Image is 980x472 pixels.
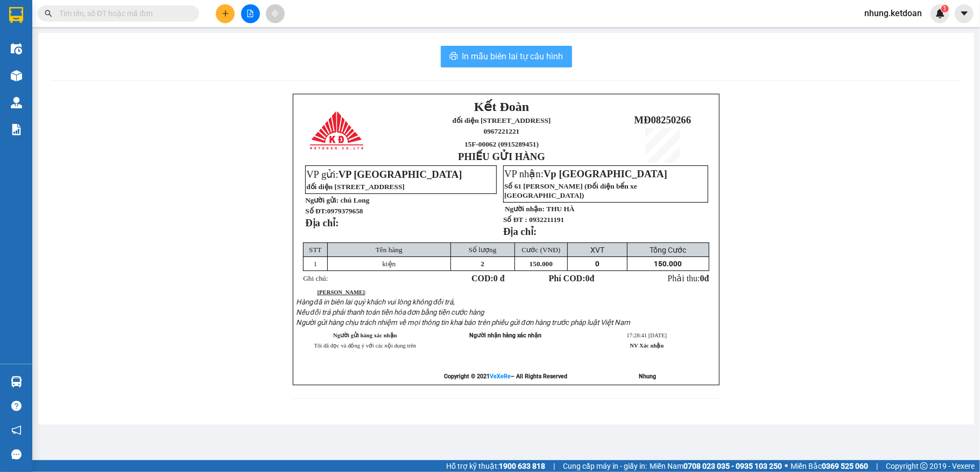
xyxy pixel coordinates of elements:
[544,168,667,179] span: Vp [GEOGRAPHIC_DATA]
[935,9,945,18] img: icon-new-feature
[471,274,505,283] strong: COD:
[522,246,561,254] span: Cước (VNĐ)
[266,4,285,23] button: aim
[499,462,545,470] strong: 1900 633 818
[462,50,563,63] span: In mẫu biên lai tự cấu hình
[791,460,868,472] span: Miền Bắc
[856,6,930,20] span: nhung.ketdoan
[469,332,541,339] span: Người nhận hàng xác nhận
[876,460,878,472] span: |
[530,260,553,268] span: 150.000
[339,169,462,180] span: VP [GEOGRAPHIC_DATA]
[11,97,22,108] img: warehouse-icon
[595,260,600,268] span: 0
[76,32,112,40] span: 0967221221
[310,112,365,150] img: logo
[941,5,949,12] sup: 1
[296,308,484,316] span: Nếu đổi trả phải thanh toán tiền hóa đơn bằng tiền cước hàng
[306,169,462,180] span: VP gửi:
[441,46,572,67] button: printerIn mẫu biên lai tự cấu hình
[271,10,279,17] span: aim
[341,196,370,204] span: chú Long
[464,140,539,148] span: 15F-00062 (0915289451)
[549,274,595,283] strong: Phí COD: đ
[484,127,520,135] span: 0967221221
[6,16,42,54] img: logo
[305,217,339,228] strong: Địa chỉ:
[333,332,397,338] strong: Người gửi hàng xác nhận
[505,205,545,213] strong: Người nhận:
[314,260,318,268] span: 1
[920,462,928,470] span: copyright
[504,168,667,179] span: VP nhận:
[50,53,137,64] strong: PHIẾU GỬI HÀNG
[634,114,692,126] span: MĐ08250266
[626,332,667,338] span: 17:28:41 [DATE]
[449,52,458,62] span: printer
[822,462,868,470] strong: 0369 525 060
[11,43,22,54] img: warehouse-icon
[306,183,405,191] span: đối diện [STREET_ADDRESS]
[11,449,22,460] span: message
[305,207,363,215] strong: Số ĐT:
[490,373,511,380] a: VeXeRe
[654,260,682,268] span: 150.000
[446,460,545,472] span: Hỗ trợ kỹ thuật:
[586,274,590,283] span: 0
[222,10,229,17] span: plus
[785,464,788,468] span: ⚪️
[481,260,484,268] span: 2
[453,116,551,124] span: đối diện [STREET_ADDRESS]
[9,7,23,23] img: logo-vxr
[66,6,121,20] span: Kết Đoàn
[309,246,322,254] span: STT
[563,460,647,472] span: Cung cấp máy in - giấy in:
[504,182,637,199] span: Số 61 [PERSON_NAME] (Đối diện bến xe [GEOGRAPHIC_DATA])
[296,298,455,306] span: Hàng đã in biên lai quý khách vui lòng không đổi trả,
[382,260,396,268] span: kiện
[546,205,574,213] span: THU HÀ
[11,425,22,435] span: notification
[145,16,202,27] span: MĐ08250265
[11,70,22,81] img: warehouse-icon
[305,196,339,204] strong: Người gửi:
[627,243,709,257] td: Tổng Cước
[960,9,969,18] span: caret-down
[529,216,564,224] span: 0932211191
[943,5,947,12] span: 1
[458,151,545,162] strong: PHIẾU GỬI HÀNG
[553,460,555,472] span: |
[241,4,260,23] button: file-add
[246,10,254,17] span: file-add
[683,462,782,470] strong: 0708 023 035 - 0935 103 250
[59,8,186,19] input: Tìm tên, số ĐT hoặc mã đơn
[493,274,505,283] span: 0 đ
[955,4,974,23] button: caret-down
[376,246,403,254] span: Tên hàng
[45,22,143,30] span: đối diện [STREET_ADDRESS]
[318,289,366,295] span: :
[639,373,656,380] strong: Nhung
[568,243,627,257] td: XVT
[474,100,529,114] span: Kết Đoàn
[318,289,365,295] strong: [PERSON_NAME]
[700,274,704,283] span: 0
[296,318,630,327] span: Người gửi hàng chịu trách nhiệm về mọi thông tin khai báo trên phiếu gửi đơn hàng trước pháp luật...
[216,4,235,23] button: plus
[327,207,363,215] span: 0979379658
[469,246,497,254] span: Số lượng
[303,274,328,282] span: Ghi chú:
[314,343,417,349] span: Tôi đã đọc và đồng ý với các nội dung trên
[5,70,113,93] span: VP gửi:
[57,43,131,51] span: 15F-01541 (0915289457)
[704,274,709,283] span: đ
[650,460,782,472] span: Miền Nam
[668,274,709,283] span: Phải thu:
[45,10,52,17] span: search
[630,343,664,349] strong: NV Xác nhận
[11,376,22,387] img: warehouse-icon
[11,401,22,411] span: question-circle
[503,216,527,224] strong: Số ĐT :
[11,124,22,135] img: solution-icon
[503,226,537,237] strong: Địa chỉ:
